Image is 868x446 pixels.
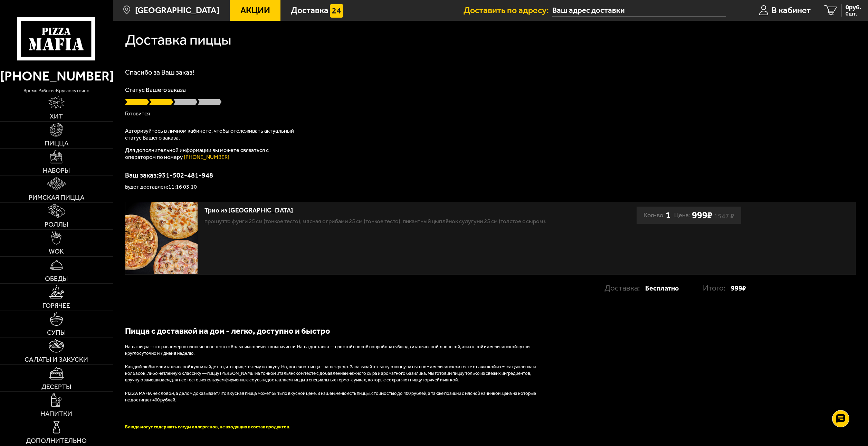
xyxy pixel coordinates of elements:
div: Трио из [GEOGRAPHIC_DATA] [204,207,547,215]
span: Обеды [45,275,68,282]
span: 0 руб. [846,4,861,10]
p: Готовится [125,111,856,116]
strong: Бесплатно [645,279,679,297]
span: Горячее [42,302,70,309]
p: Авторизуйтесь в личном кабинете, чтобы отслеживать актуальный статус Вашего заказа. [125,127,298,141]
h1: Доставка пиццы [125,33,231,47]
span: WOK [49,248,64,255]
s: 1547 ₽ [714,214,734,219]
span: Акции [240,6,270,15]
p: Доставка: [604,279,645,297]
span: Салаты и закуски [25,356,88,363]
span: Пицца [45,140,68,146]
font: Блюда могут содержать следы аллергенов, не входящих в состав продуктов. [125,424,290,429]
span: 0 шт. [846,11,861,17]
span: [GEOGRAPHIC_DATA] [135,6,219,15]
div: Кол-во: [643,207,671,224]
p: Ваш заказ: 931-502-481-948 [125,172,856,179]
b: 999 ₽ [692,210,713,221]
span: В кабинет [772,6,811,15]
span: Супы [47,329,66,336]
p: Каждый любитель итальянской кухни найдет то, что придется ему по вкусу. Но, конечно, пицца - наше... [125,364,540,383]
span: Наборы [43,167,70,174]
span: Римская пицца [29,194,84,201]
a: [PHONE_NUMBER] [184,154,229,160]
span: Дополнительно [26,437,87,444]
span: Десерты [41,383,71,390]
strong: 999 ₽ [731,279,746,297]
span: Хит [50,113,63,120]
h1: Спасибо за Ваш заказ! [125,69,856,76]
span: Доставить по адресу: [464,6,552,15]
p: Итого: [703,279,731,297]
p: Для дополнительной информации вы можете связаться с оператором по номеру [125,147,298,161]
h2: Пицца с доставкой на дом - легко, доступно и быстро [125,325,540,337]
span: Напитки [40,410,72,417]
span: Дом, Санкт-Петербург, проспект Ветеранов, 169к2, [552,4,726,17]
span: Цена: [674,207,690,224]
span: Доставка [291,6,328,15]
p: Наша пицца – это равномерно пропеченное тесто с большим количеством начинки. Наша доставка — прос... [125,344,540,357]
b: 1 [666,207,671,224]
span: Роллы [45,221,68,228]
p: Прошутто Фунги 25 см (тонкое тесто), Мясная с грибами 25 см (тонкое тесто), Пикантный цыплёнок су... [204,217,547,226]
img: 15daf4d41897b9f0e9f617042186c801.svg [330,4,343,18]
p: PIZZA MAFIA не словом, а делом доказывает, что вкусная пицца может быть по вкусной цене. В нашем ... [125,390,540,404]
p: Будет доставлен: 11:16 03.10 [125,184,856,190]
p: Статус Вашего заказа [125,87,856,93]
input: Ваш адрес доставки [552,4,726,17]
